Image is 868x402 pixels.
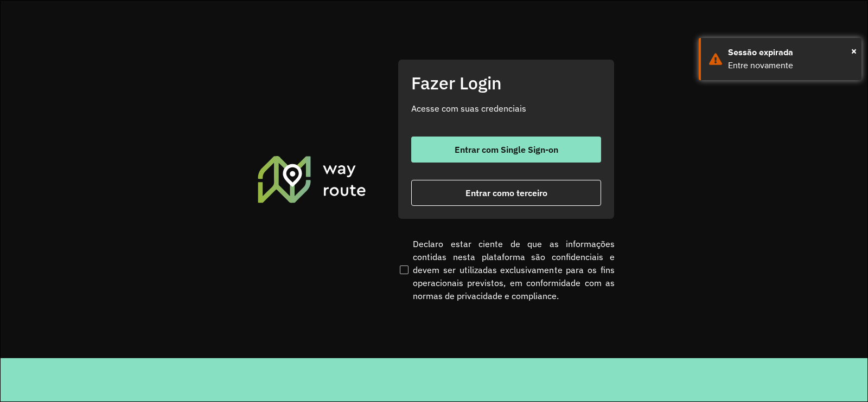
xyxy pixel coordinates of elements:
[256,154,368,204] img: Roteirizador AmbevTech
[465,189,547,197] span: Entrar como terceiro
[728,59,853,72] div: Entre novamente
[411,102,601,115] p: Acesse com suas credenciais
[851,43,857,59] span: ×
[411,180,601,206] button: button
[851,43,857,59] button: Close
[398,237,615,302] label: Declaro estar ciente de que as informações contidas nesta plataforma são confidenciais e devem se...
[411,73,601,93] h2: Fazer Login
[728,46,853,59] div: Sessão expirada
[455,145,558,154] span: Entrar com Single Sign-on
[411,137,601,163] button: button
